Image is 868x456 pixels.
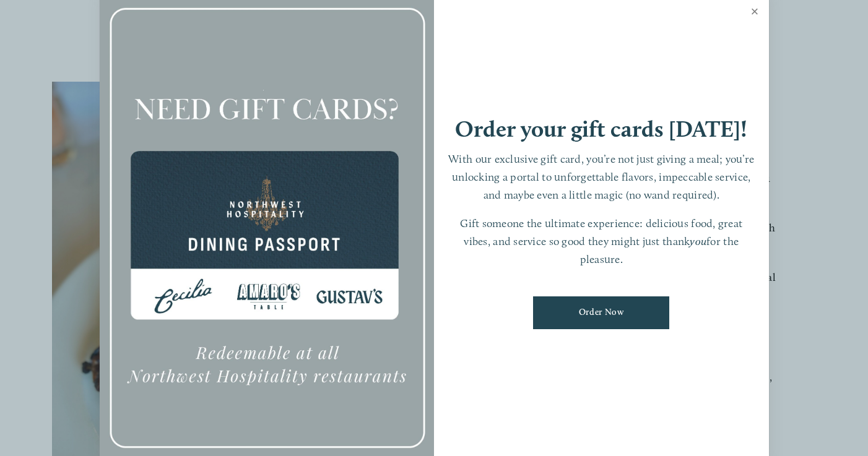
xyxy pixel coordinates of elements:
a: Order Now [533,296,669,329]
em: you [690,234,706,247]
h1: Order your gift cards [DATE]! [455,118,747,140]
p: Gift someone the ultimate experience: delicious food, great vibes, and service so good they might... [446,215,757,268]
p: With our exclusive gift card, you’re not just giving a meal; you’re unlocking a portal to unforge... [446,150,757,204]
